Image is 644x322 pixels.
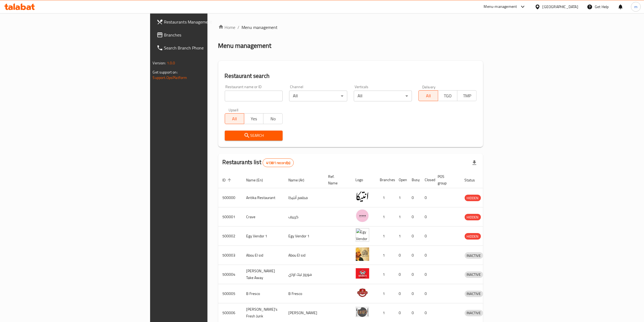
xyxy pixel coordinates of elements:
nav: breadcrumb [218,24,483,31]
th: Logo [351,172,376,188]
a: Support.OpsPlatform [153,74,187,81]
span: HIDDEN [465,233,481,240]
span: Status [465,177,482,183]
h2: Restaurants list [223,158,294,167]
td: 1 [376,265,395,284]
span: 1.0.0 [167,59,175,67]
td: B Fresco [284,284,324,303]
td: 0 [408,246,421,265]
td: 1 [376,188,395,207]
td: 0 [421,265,434,284]
td: 1 [395,207,408,227]
td: B Fresco [242,284,284,303]
h2: Restaurant search [225,72,477,80]
button: Search [225,131,283,141]
td: 0 [408,227,421,246]
span: INACTIVE [465,310,483,316]
span: Menu management [242,24,278,31]
span: Ref. Name [328,173,345,186]
span: POS group [438,173,454,186]
td: 1 [395,227,408,246]
div: HIDDEN [465,233,481,240]
th: Closed [421,172,434,188]
td: 1 [376,227,395,246]
span: Search Branch Phone [164,45,253,51]
span: Name (Ar) [289,177,312,183]
img: B Fresco [356,286,369,299]
div: INACTIVE [465,271,483,278]
span: Name (En) [246,177,270,183]
td: 1 [376,207,395,227]
td: 0 [395,284,408,303]
span: HIDDEN [465,195,481,201]
td: Abou El sid [284,246,324,265]
td: 0 [421,246,434,265]
label: Delivery [422,85,436,89]
span: INACTIVE [465,291,483,297]
td: 0 [408,207,421,227]
button: All [418,90,438,101]
a: Branches [152,28,258,41]
img: Lujo's Fresh Junk [356,305,369,318]
td: 0 [408,265,421,284]
span: HIDDEN [465,214,481,220]
img: Egy Vendor 1 [356,228,369,242]
span: INACTIVE [465,253,483,259]
td: Antika Restaurant [242,188,284,207]
td: Crave [242,207,284,227]
span: No [266,115,280,123]
td: 0 [421,227,434,246]
td: Egy Vendor 1 [242,227,284,246]
img: Moro's Take Away [356,267,369,280]
div: Menu-management [484,4,517,10]
span: Get support on: [153,69,178,76]
td: 0 [408,188,421,207]
span: Search [229,132,279,139]
button: All [225,113,244,124]
button: TMP [457,90,477,101]
td: 0 [421,207,434,227]
th: Open [395,172,408,188]
span: TMP [460,92,474,100]
span: Version: [153,59,166,67]
td: 1 [376,246,395,265]
button: Yes [244,113,263,124]
td: كرييف [284,207,324,227]
div: [GEOGRAPHIC_DATA] [543,4,578,10]
button: TGO [438,90,457,101]
td: موروز تيك اواي [284,265,324,284]
div: All [354,91,412,101]
span: INACTIVE [465,271,483,278]
span: All [421,92,436,100]
td: 0 [421,188,434,207]
td: Egy Vendor 1 [284,227,324,246]
span: ID [223,177,233,183]
span: Branches [164,32,253,38]
a: Search Branch Phone [152,41,258,54]
span: Restaurants Management [164,19,253,25]
td: 1 [376,284,395,303]
td: 1 [395,188,408,207]
h2: Menu management [218,41,272,50]
td: 0 [408,284,421,303]
img: Abou El sid [356,247,369,261]
span: m [634,4,638,10]
span: TGO [440,92,455,100]
td: 0 [421,284,434,303]
td: [PERSON_NAME] Take Away [242,265,284,284]
div: Total records count [263,158,294,167]
img: Antika Restaurant [356,190,369,203]
div: All [289,91,347,101]
th: Busy [408,172,421,188]
button: No [263,113,283,124]
label: Upsell [229,108,239,112]
div: INACTIVE [465,252,483,259]
span: Yes [246,115,261,123]
td: مطعم أنتيكا [284,188,324,207]
img: Crave [356,209,369,223]
input: Search for restaurant name or ID.. [225,91,283,101]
